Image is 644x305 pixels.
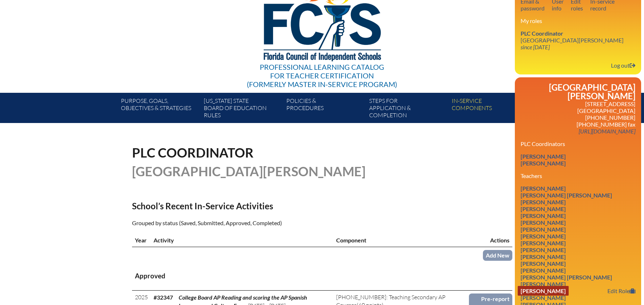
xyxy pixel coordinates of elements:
svg: Log out [630,63,635,68]
a: [PERSON_NAME] [518,238,569,248]
a: Steps forapplication & completion [366,96,449,123]
a: [PERSON_NAME] [518,259,569,268]
a: Policies &Procedures [283,96,366,123]
th: Actions [469,233,512,247]
h3: My roles [521,17,635,24]
a: [PERSON_NAME] [518,224,569,234]
p: Grouped by status (Saved, Submitted, Approved, Completed) [132,218,385,228]
h2: School’s Recent In-Service Activities [132,201,385,211]
span: PLC Coordinator [521,30,563,37]
h3: Approved [135,272,509,281]
a: [PERSON_NAME] [518,211,569,220]
a: [US_STATE] StateBoard of Education rules [201,96,283,123]
a: [PERSON_NAME] [518,293,569,302]
a: [PERSON_NAME] [518,183,569,193]
a: [PERSON_NAME] [518,252,569,261]
a: [PERSON_NAME] [518,279,569,289]
a: Edit Role [605,286,638,296]
span: [GEOGRAPHIC_DATA][PERSON_NAME] [132,163,366,179]
a: [PERSON_NAME] [518,286,569,296]
a: [PERSON_NAME] [518,265,569,275]
a: [URL][DOMAIN_NAME] [576,126,638,136]
a: [PERSON_NAME] [518,231,569,241]
th: Component [333,233,469,247]
th: Activity [151,233,334,247]
p: [STREET_ADDRESS] [GEOGRAPHIC_DATA] [PHONE_NUMBER] [PHONE_NUMBER] fax [521,100,635,135]
h3: Teachers [521,172,635,179]
a: [PERSON_NAME] [518,151,569,161]
b: #32347 [154,294,173,301]
a: [PERSON_NAME] [518,197,569,207]
a: Add New [483,250,512,260]
span: PLC Coordinator [132,145,254,160]
a: Purpose, goals,objectives & strategies [118,96,201,123]
a: Log outLog out [608,60,638,70]
a: PLC Coordinator [GEOGRAPHIC_DATA][PERSON_NAME] since [DATE] [518,28,626,52]
a: [PERSON_NAME] [PERSON_NAME] [518,272,615,282]
i: since [DATE] [521,44,550,50]
a: [PERSON_NAME] [518,204,569,214]
span: for Teacher Certification [270,71,374,80]
a: [PERSON_NAME] [518,245,569,255]
a: [PERSON_NAME] [518,158,569,168]
th: Year [132,233,151,247]
div: Professional Learning Catalog (formerly Master In-service Program) [247,63,397,88]
a: [PERSON_NAME] [PERSON_NAME] [518,190,615,200]
a: [PERSON_NAME] [518,218,569,227]
h2: [GEOGRAPHIC_DATA][PERSON_NAME] [521,83,635,100]
a: In-servicecomponents [449,96,531,123]
h3: PLC Coordinators [521,140,635,147]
